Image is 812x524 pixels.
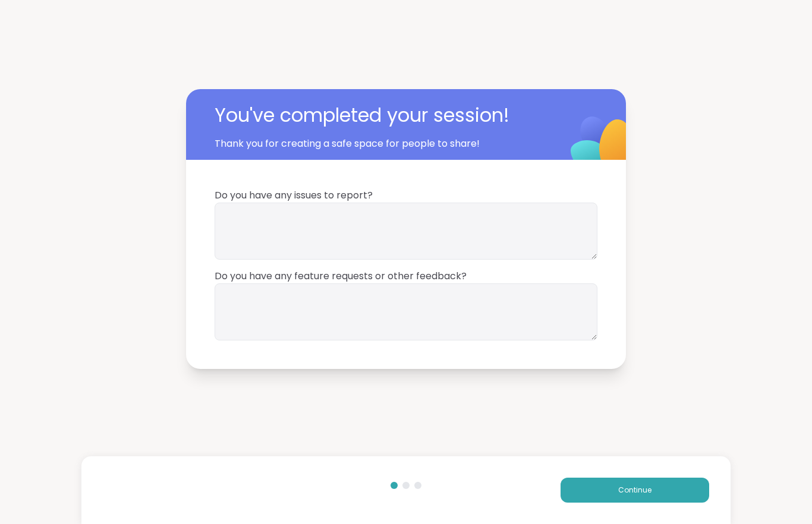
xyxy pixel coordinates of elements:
[561,478,709,503] button: Continue
[215,188,597,203] span: Do you have any issues to report?
[618,485,652,495] span: Continue
[215,101,559,130] span: You've completed your session!
[543,86,661,204] img: ShareWell Logomark
[215,137,542,151] span: Thank you for creating a safe space for people to share!
[215,269,597,283] span: Do you have any feature requests or other feedback?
